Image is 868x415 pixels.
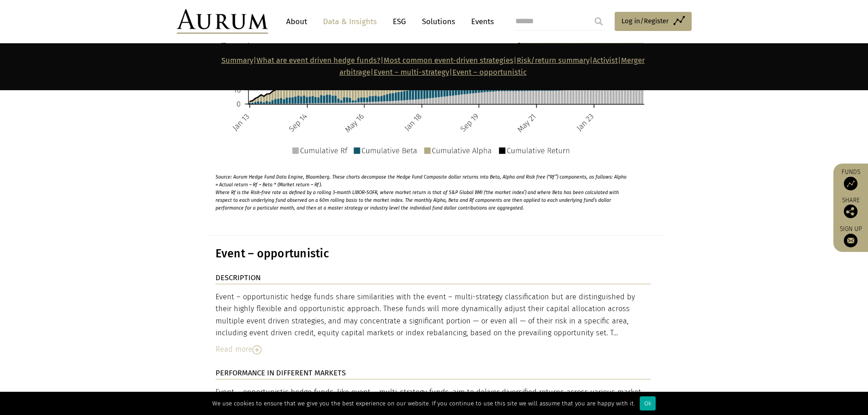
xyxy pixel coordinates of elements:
[452,68,527,77] a: Event – opportunistic
[640,396,656,410] div: Ok
[838,168,863,190] a: Funds
[590,12,608,31] input: Submit
[257,56,380,65] a: What are event driven hedge funds?
[844,177,858,190] img: Access Funds
[216,169,629,212] p: Source: Aurum Hedge Fund Data Engine, Bloomberg. These charts decompose the Hedge Fund Composite ...
[838,225,863,247] a: Sign up
[517,56,590,65] a: Risk/return summary
[844,205,858,218] img: Share this post
[318,13,381,30] a: Data & Insights
[177,9,268,34] img: Aurum
[384,56,514,65] a: Most common event-driven strategies
[216,291,651,339] div: Event – opportunistic hedge funds share similarities with the event – multi-strategy classificati...
[593,56,618,65] a: Activist
[216,369,346,377] strong: PERFORMANCE IN DIFFERENT MARKETS
[838,197,863,218] div: Share
[844,234,858,247] img: Sign up to our newsletter
[388,13,411,30] a: ESG
[252,345,262,354] img: Read More
[282,13,312,30] a: About
[374,68,449,77] a: Event – multi-strategy
[216,247,651,261] h3: Event – opportunistic
[221,56,253,65] a: Summary
[216,273,261,282] strong: DESCRIPTION
[417,13,460,30] a: Solutions
[216,343,651,355] div: Read more
[467,13,494,30] a: Events
[221,56,645,77] strong: | | | | | | |
[621,15,669,26] span: Log in/Register
[615,12,692,31] a: Log in/Register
